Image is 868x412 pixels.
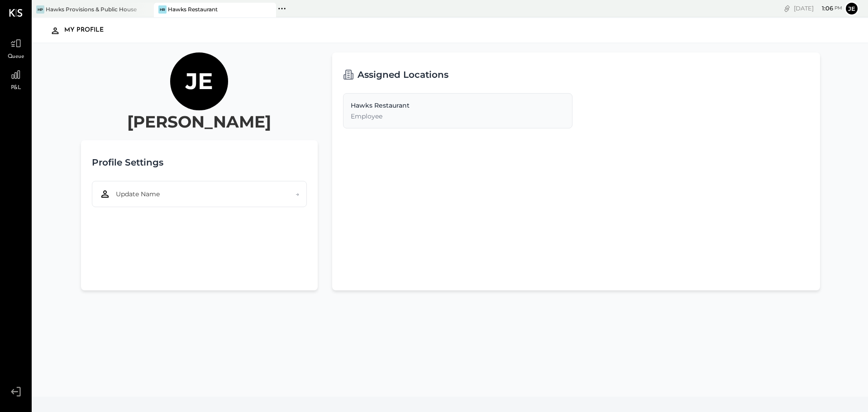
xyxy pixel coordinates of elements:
[794,4,842,13] div: [DATE]
[351,101,565,110] div: Hawks Restaurant
[92,181,307,207] button: Update Name→
[64,23,113,38] div: My Profile
[844,1,859,16] button: je
[186,67,213,95] h1: je
[36,5,44,14] div: HP
[351,112,565,121] div: Employee
[116,189,160,199] span: Update Name
[158,5,167,14] div: HR
[11,84,21,92] span: P&L
[0,66,31,92] a: P&L
[127,110,271,133] h2: [PERSON_NAME]
[296,189,299,199] span: →
[8,53,24,61] span: Queue
[168,5,218,13] div: Hawks Restaurant
[46,5,137,13] div: Hawks Provisions & Public House
[782,4,792,13] div: copy link
[92,151,163,174] h2: Profile Settings
[0,35,31,61] a: Queue
[358,63,448,86] h2: Assigned Locations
